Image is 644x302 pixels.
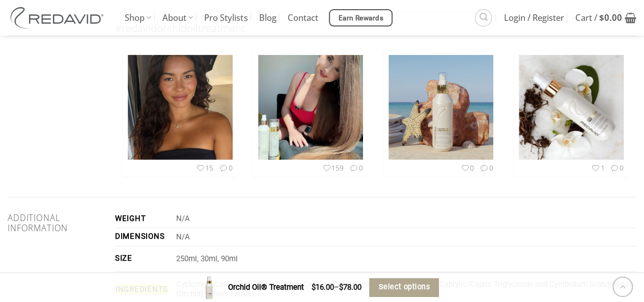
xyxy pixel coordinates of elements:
span: 0 [479,163,493,173]
span: 15 [195,163,214,173]
img: thumbnail_3718067971190609043.jpg [258,37,363,177]
td: N/A [173,210,636,228]
span: $ [339,283,343,292]
span: 0 [609,163,624,173]
span: 0 [349,163,363,173]
strong: Orchid Oil® Treatment [228,283,304,292]
span: Select options [379,281,430,293]
button: Go to top [612,277,633,297]
bdi: 78.00 [339,283,361,292]
img: REDAVID Orchid Oil Treatment 90ml [198,276,220,299]
span: $ [312,283,316,292]
span: 159 [322,163,344,173]
span: 1 [591,163,605,173]
span: $ [599,12,604,23]
: 10 [514,50,629,177]
span: 0 [460,163,474,173]
span: 0 [218,163,233,173]
th: Size [115,246,173,272]
img: REDAVID Salon Products | United States [8,7,109,29]
a: Search [475,9,492,26]
img: thumbnail_3722388528244556654.jpg [128,38,233,177]
img: thumbnail_3714392466079686030.jpg [519,37,624,177]
: 150 [123,50,238,177]
: 00 [383,50,498,177]
: 1590 [253,50,368,177]
img: thumbnail_3718036646634775613.jpg [388,42,493,173]
span: Login / Register [504,5,564,31]
button: Select options [369,278,439,297]
bdi: 0.00 [599,12,622,23]
h5: Additional information [8,213,100,233]
span: Cart / [575,5,622,31]
span: – [334,282,339,294]
th: Weight [115,210,173,228]
span: Earn Rewards [339,13,383,24]
p: 250ml, 30ml, 90ml [176,254,636,264]
th: Dimensions [115,228,173,246]
bdi: 16.00 [312,283,334,292]
a: Earn Rewards [329,9,393,26]
td: N/A [173,228,636,246]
